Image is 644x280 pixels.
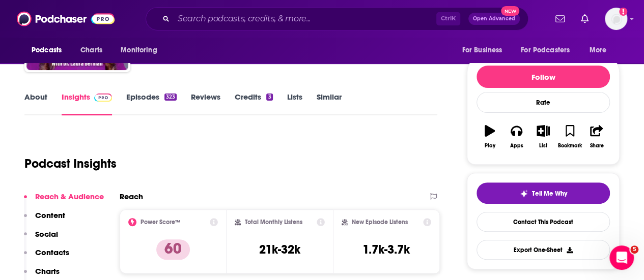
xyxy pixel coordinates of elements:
a: Credits3 [235,92,272,115]
input: Search podcasts, credits, & more... [174,11,436,27]
button: open menu [582,41,620,60]
span: Monitoring [121,43,157,57]
a: Similar [317,92,342,115]
button: Contacts [24,247,69,266]
a: Reviews [191,92,220,115]
p: Reach & Audience [35,192,104,201]
button: List [530,118,556,155]
a: Show notifications dropdown [577,10,593,27]
button: Content [24,210,65,229]
img: tell me why sparkle [520,190,528,198]
span: For Podcasters [521,43,570,57]
button: Export One-Sheet [477,240,610,260]
button: open menu [455,41,515,60]
button: Play [477,118,503,155]
svg: Add a profile image [619,8,627,16]
span: Charts [80,43,102,57]
a: About [24,92,47,115]
h2: Reach [120,192,143,201]
button: Apps [503,118,529,155]
button: Social [24,229,58,248]
img: Podchaser - Follow, Share and Rate Podcasts [17,9,115,28]
a: Lists [287,92,302,115]
div: 3 [266,94,272,101]
h3: 21k-32k [259,242,300,257]
img: Podchaser Pro [94,94,112,102]
button: Show profile menu [605,8,627,30]
span: More [590,43,607,57]
span: Logged in as lilifeinberg [605,8,627,30]
button: Reach & Audience [24,192,104,210]
div: Play [485,143,495,149]
div: Rate [477,92,610,113]
button: open menu [114,41,170,60]
iframe: Intercom live chat [609,245,634,270]
span: Open Advanced [473,16,515,21]
h2: Power Score™ [141,219,180,226]
a: Show notifications dropdown [551,10,569,27]
a: Charts [74,41,108,60]
p: Content [35,210,65,220]
a: Contact This Podcast [477,212,610,232]
p: 60 [156,239,190,260]
button: Bookmark [556,118,583,155]
button: Follow [477,66,610,88]
a: Episodes323 [126,92,177,115]
button: open menu [514,41,584,60]
h2: Total Monthly Listens [245,219,302,226]
div: Apps [510,143,523,149]
span: Ctrl K [436,12,460,25]
span: 5 [630,245,638,254]
button: open menu [24,41,75,60]
div: List [539,143,547,149]
span: New [501,6,519,16]
div: Share [590,143,603,149]
p: Contacts [35,247,69,257]
div: Bookmark [558,143,582,149]
span: Tell Me Why [532,190,567,198]
button: Open AdvancedNew [468,13,520,25]
h3: 1.7k-3.7k [362,242,410,257]
p: Charts [35,266,60,276]
div: 323 [164,94,177,101]
a: InsightsPodchaser Pro [62,92,112,115]
h2: New Episode Listens [352,219,408,226]
button: Share [583,118,610,155]
span: Podcasts [32,43,62,57]
h1: Podcast Insights [24,156,117,171]
img: User Profile [605,8,627,30]
span: For Business [462,43,502,57]
div: Search podcasts, credits, & more... [146,7,528,30]
button: tell me why sparkleTell Me Why [477,182,610,204]
p: Social [35,229,58,239]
